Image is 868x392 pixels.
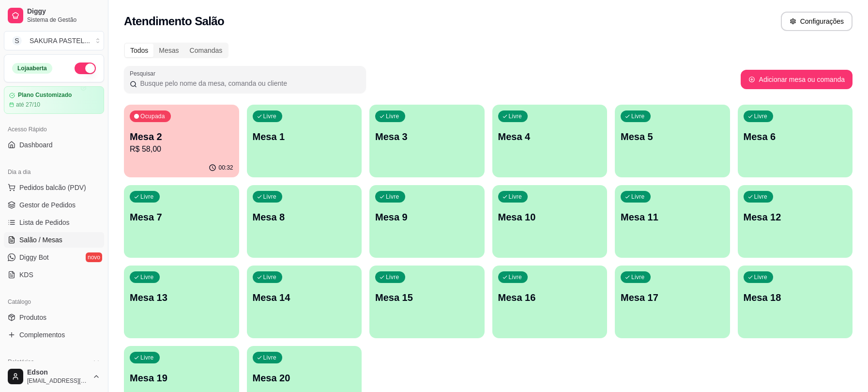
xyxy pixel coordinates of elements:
p: Mesa 18 [744,291,847,304]
p: Mesa 7 [130,210,233,224]
p: Mesa 6 [744,130,847,143]
p: Livre [631,112,645,120]
button: Alterar Status [75,63,96,74]
div: Acesso Rápido [4,122,104,137]
input: Pesquisar [137,78,360,88]
span: [EMAIL_ADDRESS][DOMAIN_NAME] [27,377,89,385]
p: Mesa 5 [621,130,724,143]
button: Configurações [781,12,853,31]
div: Dia a dia [4,164,104,180]
span: KDS [19,270,33,280]
button: LivreMesa 6 [738,105,853,177]
button: LivreMesa 9 [369,185,485,258]
button: LivreMesa 3 [369,105,485,177]
div: Comandas [184,44,228,57]
span: Sistema de Gestão [27,16,100,24]
p: Livre [386,273,399,281]
p: Livre [263,273,277,281]
p: R$ 58,00 [130,143,233,155]
article: Plano Customizado [18,92,72,99]
span: Relatórios [8,358,34,366]
label: Pesquisar [130,69,159,78]
a: Plano Customizadoaté 27/10 [4,86,104,114]
span: Dashboard [19,140,53,150]
p: Livre [754,112,768,120]
p: Livre [509,273,522,281]
button: LivreMesa 7 [124,185,239,258]
a: Lista de Pedidos [4,215,104,230]
button: LivreMesa 10 [492,185,608,258]
p: Mesa 4 [498,130,602,143]
button: Select a team [4,31,104,50]
p: Livre [263,354,277,361]
p: Mesa 3 [375,130,479,143]
button: LivreMesa 5 [615,105,730,177]
p: Mesa 8 [253,210,356,224]
p: Livre [140,273,154,281]
div: Todos [125,44,153,57]
p: 00:32 [218,164,233,172]
button: LivreMesa 8 [247,185,362,258]
h2: Atendimento Salão [124,14,224,29]
p: Livre [386,112,399,120]
div: Catálogo [4,294,104,310]
button: LivreMesa 1 [247,105,362,177]
p: Livre [754,273,768,281]
p: Livre [631,273,645,281]
button: LivreMesa 4 [492,105,608,177]
a: KDS [4,267,104,282]
a: Complementos [4,327,104,343]
span: Gestor de Pedidos [19,200,76,210]
button: OcupadaMesa 2R$ 58,0000:32 [124,105,239,177]
button: LivreMesa 16 [492,266,608,338]
span: Diggy [27,7,100,16]
p: Livre [754,193,768,201]
span: S [12,36,22,46]
p: Mesa 19 [130,371,233,385]
p: Mesa 11 [621,210,724,224]
p: Mesa 2 [130,130,233,143]
p: Livre [263,193,277,201]
a: DiggySistema de Gestão [4,4,104,27]
p: Livre [140,193,154,201]
p: Livre [386,193,399,201]
span: Salão / Mesas [19,235,62,245]
span: Pedidos balcão (PDV) [19,183,86,192]
span: Diggy Bot [19,252,49,262]
button: LivreMesa 14 [247,266,362,338]
button: Adicionar mesa ou comanda [741,70,853,89]
div: SAKURA PASTEL ... [30,36,90,46]
a: Diggy Botnovo [4,250,104,265]
button: Pedidos balcão (PDV) [4,180,104,195]
p: Mesa 17 [621,291,724,304]
article: até 27/10 [16,101,40,109]
p: Mesa 1 [253,130,356,143]
button: LivreMesa 12 [738,185,853,258]
button: LivreMesa 13 [124,266,239,338]
span: Complementos [19,330,65,340]
button: LivreMesa 18 [738,266,853,338]
span: Produtos [19,313,46,322]
span: Edson [27,368,89,377]
button: LivreMesa 17 [615,266,730,338]
div: Loja aberta [12,63,52,74]
button: LivreMesa 15 [369,266,485,338]
p: Livre [509,112,522,120]
p: Ocupada [140,112,165,120]
a: Dashboard [4,137,104,153]
div: Mesas [153,44,184,57]
p: Mesa 16 [498,291,602,304]
p: Mesa 13 [130,291,233,304]
p: Mesa 9 [375,210,479,224]
button: LivreMesa 11 [615,185,730,258]
p: Livre [509,193,522,201]
p: Mesa 12 [744,210,847,224]
a: Salão / Mesas [4,232,104,248]
a: Produtos [4,310,104,325]
p: Mesa 10 [498,210,602,224]
p: Livre [631,193,645,201]
p: Livre [263,112,277,120]
p: Livre [140,354,154,361]
p: Mesa 20 [253,371,356,385]
span: Lista de Pedidos [19,218,70,227]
